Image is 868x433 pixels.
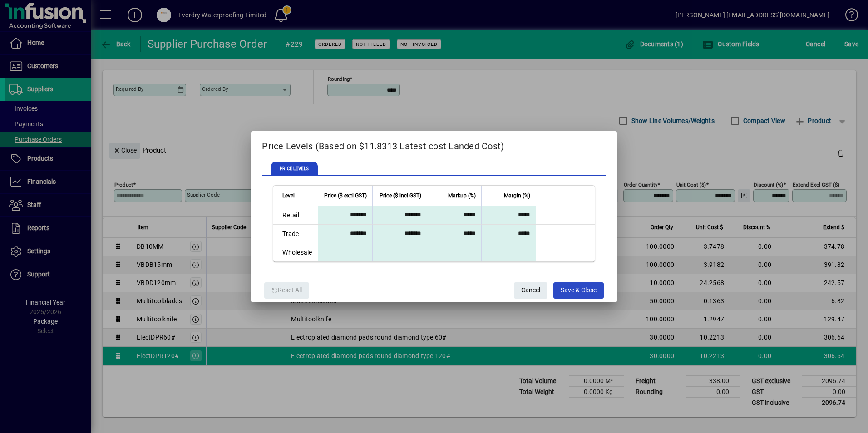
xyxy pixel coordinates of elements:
[324,191,367,201] span: Price ($ excl GST)
[282,191,295,201] span: Level
[561,283,597,298] span: Save & Close
[504,191,530,201] span: Margin (%)
[448,191,476,201] span: Markup (%)
[271,162,317,176] span: PRICE LEVELS
[273,243,317,261] td: Wholesale
[273,206,317,225] td: Retail
[514,282,547,299] button: Cancel
[251,131,616,157] h2: Price Levels (Based on $11.8313 Latest cost Landed Cost)
[380,191,421,201] span: Price ($ incl GST)
[521,283,540,298] span: Cancel
[553,282,604,299] button: Save & Close
[273,225,317,243] td: Trade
